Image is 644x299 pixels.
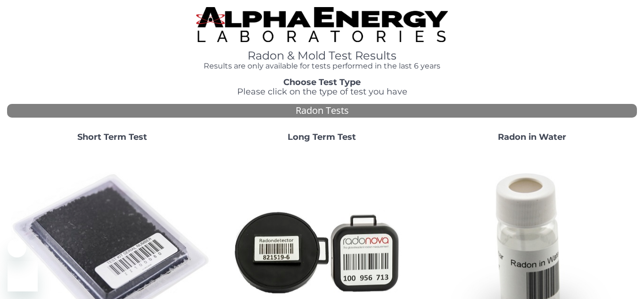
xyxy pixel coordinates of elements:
[196,62,448,70] h4: Results are only available for tests performed in the last 6 years
[7,104,637,118] div: Radon Tests
[196,7,448,42] img: TightCrop.jpg
[8,261,38,291] iframe: Button to launch messaging window
[498,132,566,142] strong: Radon in Water
[8,239,26,257] iframe: Close message
[196,50,448,62] h1: Radon & Mold Test Results
[77,132,147,142] strong: Short Term Test
[283,77,361,87] strong: Choose Test Type
[237,86,407,97] span: Please click on the type of test you have
[288,132,356,142] strong: Long Term Test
